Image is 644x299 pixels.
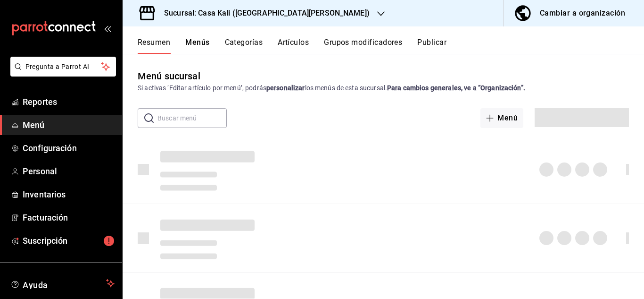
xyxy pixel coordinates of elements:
[157,109,227,128] input: Buscar menú
[225,38,263,54] button: Categorías
[23,211,115,224] span: Facturación
[417,38,446,54] button: Publicar
[7,68,116,78] a: Pregunta a Parrot AI
[387,84,525,92] strong: Para cambios generales, ve a “Organización”.
[138,38,644,54] div: navigation tabs
[23,119,115,131] span: Menú
[25,62,101,72] span: Pregunta a Parrot AI
[23,95,115,108] span: Reportes
[23,234,115,247] span: Suscripción
[185,38,209,54] button: Menús
[23,142,115,154] span: Configuración
[10,57,116,77] button: Pregunta a Parrot AI
[157,8,370,19] h3: Sucursal: Casa Kali ([GEOGRAPHIC_DATA][PERSON_NAME])
[324,38,402,54] button: Grupos modificadores
[278,38,309,54] button: Artículos
[23,278,102,289] span: Ayuda
[138,69,200,83] div: Menú sucursal
[104,25,111,32] button: open_drawer_menu
[138,38,170,54] button: Resumen
[23,165,115,178] span: Personal
[23,188,115,201] span: Inventarios
[540,7,625,20] div: Cambiar a organización
[266,84,305,92] strong: personalizar
[480,108,523,128] button: Menú
[138,83,629,93] div: Si activas ‘Editar artículo por menú’, podrás los menús de esta sucursal.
